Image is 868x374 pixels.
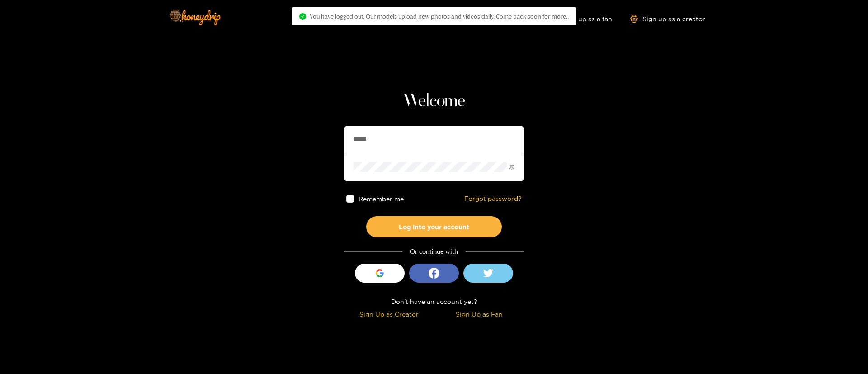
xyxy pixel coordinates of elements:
div: Sign Up as Creator [346,309,432,319]
a: Sign up as a fan [550,15,612,23]
span: Remember me [359,195,404,202]
a: Sign up as a creator [630,15,705,23]
div: Sign Up as Fan [436,309,522,319]
span: eye-invisible [509,164,514,170]
button: Log into your account [366,216,502,237]
span: You have logged out. Our models upload new photos and videos daily. Come back soon for more.. [310,13,569,20]
span: check-circle [299,13,306,20]
div: Or continue with [344,246,524,257]
div: Don't have an account yet? [344,296,524,307]
a: Forgot password? [464,195,522,203]
h1: Welcome [344,90,524,112]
